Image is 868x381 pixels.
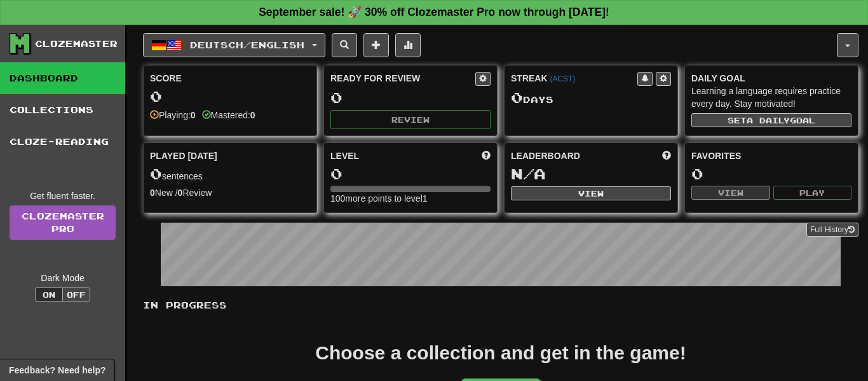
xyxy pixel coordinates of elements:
div: Ready for Review [330,72,475,85]
a: ClozemasterPro [10,205,116,240]
button: Full History [806,223,858,237]
button: Review [330,110,491,129]
button: View [511,186,671,200]
span: Leaderboard [511,149,580,162]
strong: 0 [178,188,183,198]
span: Played [DATE] [150,149,217,162]
button: Seta dailygoal [691,113,851,127]
div: sentences [150,166,310,183]
button: View [691,186,770,200]
span: Open feedback widget [9,364,105,377]
div: 100 more points to level 1 [330,192,491,205]
span: This week in points, UTC [662,149,671,162]
span: N/A [511,165,546,183]
div: Clozemaster [35,38,118,50]
div: 0 [150,88,310,104]
div: Streak [511,72,637,85]
button: Deutsch/English [143,33,325,57]
strong: 0 [191,110,196,120]
div: Playing: [150,109,196,121]
a: (ACST) [550,74,575,83]
div: Favorites [691,149,851,162]
p: In Progress [143,299,858,312]
button: Add sentence to collection [363,33,389,57]
button: Search sentences [332,33,357,57]
span: Deutsch / English [190,39,304,50]
div: Get fluent faster. [10,190,116,202]
button: Play [773,186,852,200]
div: Choose a collection and get in the game! [315,343,686,363]
button: On [35,287,63,301]
div: 0 [330,90,491,106]
div: New / Review [150,186,310,199]
span: a daily [747,116,790,125]
span: Score more points to level up [482,149,491,162]
div: 0 [691,166,851,182]
div: Dark Mode [10,272,116,284]
button: Off [62,287,90,301]
div: Day s [511,90,671,106]
div: Mastered: [202,109,255,121]
div: Daily Goal [691,72,851,85]
div: 0 [330,166,491,182]
span: Level [330,149,359,162]
span: 0 [511,88,523,106]
div: Score [150,72,310,85]
strong: September sale! 🚀 30% off Clozemaster Pro now through [DATE]! [259,6,609,18]
strong: 0 [150,188,155,198]
div: Learning a language requires practice every day. Stay motivated! [691,85,851,110]
strong: 0 [250,110,255,120]
button: More stats [395,33,421,57]
span: 0 [150,165,162,183]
